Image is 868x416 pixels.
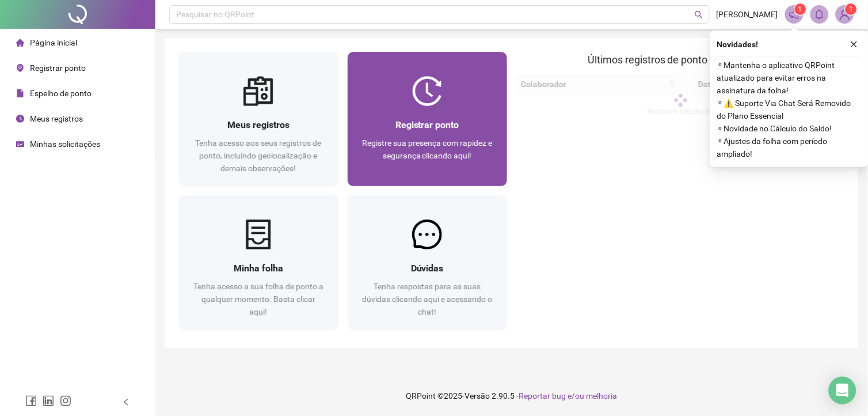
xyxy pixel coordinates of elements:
[30,139,100,149] span: Minhas solicitações
[362,282,492,316] span: Tenha respostas para as suas dúvidas clicando aqui e acessando o chat!
[16,39,24,47] span: home
[362,138,492,160] span: Registre sua presença com rapidez e segurança clicando aqui!
[155,376,868,416] footer: QRPoint © 2025 - 2.90.5 -
[717,122,861,135] span: ⚬ Novidade no Cálculo do Saldo!
[717,38,759,51] span: Novidades !
[234,263,283,274] span: Minha folha
[25,395,37,407] span: facebook
[178,52,338,186] a: Meus registrosTenha acesso aos seus registros de ponto, incluindo geolocalização e demais observa...
[30,89,92,98] span: Espelho de ponto
[465,391,490,400] span: Versão
[717,97,861,122] span: ⚬ ⚠️ Suporte Via Chat Será Removido do Plano Essencial
[43,395,54,407] span: linkedin
[850,5,854,13] span: 1
[850,40,858,48] span: close
[717,8,778,21] span: [PERSON_NAME]
[588,54,774,66] span: Últimos registros de ponto sincronizados
[519,391,618,400] span: Reportar bug e/ou melhoria
[695,10,703,19] span: search
[348,52,508,186] a: Registrar pontoRegistre sua presença com rapidez e segurança clicando aqui!
[193,282,323,316] span: Tenha acesso a sua folha de ponto a qualquer momento. Basta clicar aqui!
[829,377,856,404] div: Open Intercom Messenger
[195,138,321,173] span: Tenha acesso aos seus registros de ponto, incluindo geolocalização e demais observações!
[846,3,857,15] sup: Atualize o seu contato no menu Meus Dados
[16,115,24,123] span: clock-circle
[16,89,24,97] span: file
[795,3,806,15] sup: 1
[178,195,338,330] a: Minha folhaTenha acesso a sua folha de ponto a qualquer momento. Basta clicar aqui!
[395,119,459,130] span: Registrar ponto
[60,395,71,407] span: instagram
[30,38,77,47] span: Página inicial
[30,63,86,73] span: Registrar ponto
[16,64,24,72] span: environment
[122,398,130,406] span: left
[717,135,861,160] span: ⚬ Ajustes da folha com período ampliado!
[717,59,861,97] span: ⚬ Mantenha o aplicativo QRPoint atualizado para evitar erros na assinatura da folha!
[789,9,800,20] span: notification
[348,195,508,330] a: DúvidasTenha respostas para as suas dúvidas clicando aqui e acessando o chat!
[30,114,83,123] span: Meus registros
[411,263,444,274] span: Dúvidas
[799,5,803,13] span: 1
[227,119,290,130] span: Meus registros
[16,140,24,148] span: schedule
[836,6,854,23] img: 90142
[814,9,825,20] span: bell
